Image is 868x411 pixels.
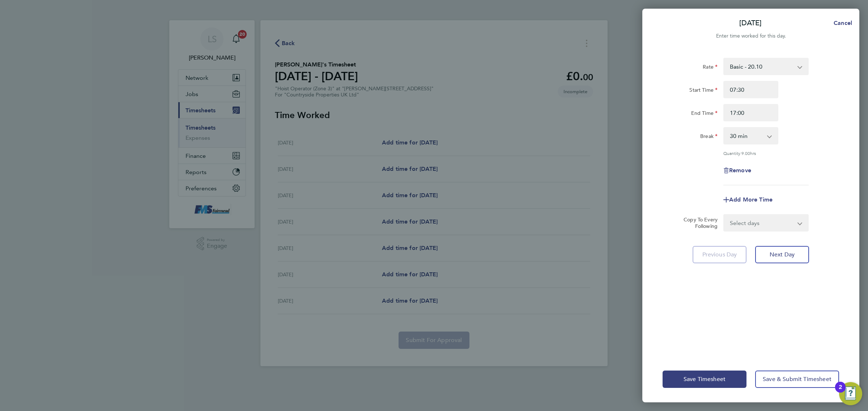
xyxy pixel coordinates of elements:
button: Remove [723,168,751,173]
span: 9.00 [741,150,750,156]
button: Open Resource Center, 2 new notifications [839,382,862,405]
div: Quantity: hrs [723,150,809,156]
button: Save Timesheet [663,371,746,388]
label: End Time [691,110,718,118]
input: E.g. 18:00 [723,104,778,121]
p: [DATE] [739,18,762,28]
div: Enter time worked for this day. [642,32,859,40]
label: Copy To Every Following [678,216,718,229]
span: Cancel [831,20,852,26]
span: Save & Submit Timesheet [763,376,831,383]
div: 2 [839,387,842,397]
label: Break [700,133,718,142]
span: Add More Time [729,196,773,203]
span: Remove [729,167,751,174]
span: Next Day [770,251,795,258]
button: Cancel [822,16,859,30]
label: Start Time [689,87,718,95]
span: Save Timesheet [684,376,726,383]
label: Rate [703,64,718,72]
input: E.g. 08:00 [723,81,778,98]
button: Next Day [755,246,809,263]
button: Add More Time [723,197,773,203]
button: Save & Submit Timesheet [755,371,839,388]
